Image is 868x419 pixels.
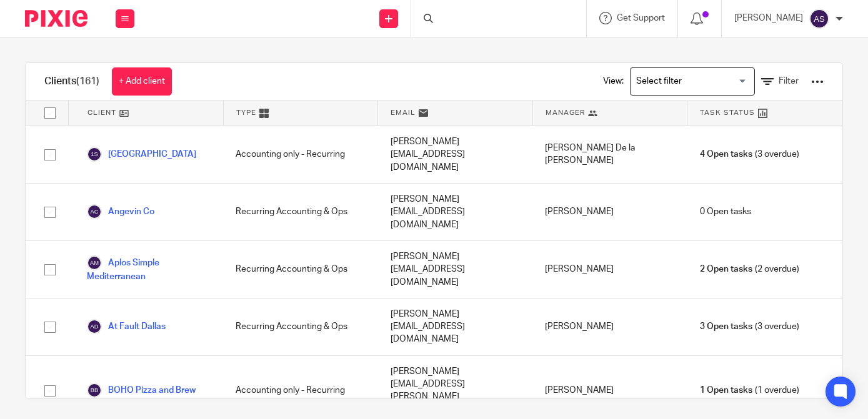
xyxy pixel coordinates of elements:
img: svg%3E [809,9,829,29]
div: Accounting only - Recurring [223,126,378,183]
span: Task Status [700,107,755,118]
img: svg%3E [87,319,102,334]
input: Select all [38,101,62,125]
div: Search for option [630,67,755,96]
img: svg%3E [87,383,102,398]
span: 2 Open tasks [700,263,752,275]
div: [PERSON_NAME] De la [PERSON_NAME] [532,126,687,183]
div: [PERSON_NAME] [532,298,687,355]
span: 4 Open tasks [700,148,752,160]
span: (3 overdue) [700,148,799,160]
div: Recurring Accounting & Ops [223,184,378,240]
img: svg%3E [87,255,102,270]
div: Recurring Accounting & Ops [223,241,378,298]
input: Search for option [632,71,747,92]
img: svg%3E [87,147,102,162]
span: 1 Open tasks [700,384,752,397]
div: [PERSON_NAME] [532,241,687,298]
span: Filter [779,77,799,86]
span: (1 overdue) [700,384,799,397]
span: Client [87,107,116,118]
span: Email [391,107,416,118]
span: (161) [76,76,99,86]
img: svg%3E [87,204,102,219]
span: 3 Open tasks [700,320,752,333]
h1: Clients [44,75,99,88]
span: (2 overdue) [700,263,799,275]
div: [PERSON_NAME][EMAIL_ADDRESS][DOMAIN_NAME] [378,298,533,355]
span: Get Support [617,14,665,22]
a: BOHO Pizza and Brew [87,383,196,398]
a: Aplos Simple Mediterranean [87,255,211,283]
span: Manager [546,107,585,118]
a: [GEOGRAPHIC_DATA] [87,147,196,162]
span: (3 overdue) [700,320,799,333]
div: [PERSON_NAME][EMAIL_ADDRESS][DOMAIN_NAME] [378,241,533,298]
div: View: [584,63,824,100]
div: [PERSON_NAME][EMAIL_ADDRESS][DOMAIN_NAME] [378,126,533,183]
div: [PERSON_NAME][EMAIL_ADDRESS][DOMAIN_NAME] [378,184,533,240]
a: At Fault Dallas [87,319,166,334]
a: Angevin Co [87,204,154,219]
div: Recurring Accounting & Ops [223,298,378,355]
p: [PERSON_NAME] [734,12,803,24]
div: [PERSON_NAME] [532,184,687,240]
img: Pixie [25,10,87,27]
span: 0 Open tasks [700,205,751,218]
a: + Add client [112,67,172,96]
span: Type [236,107,256,118]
